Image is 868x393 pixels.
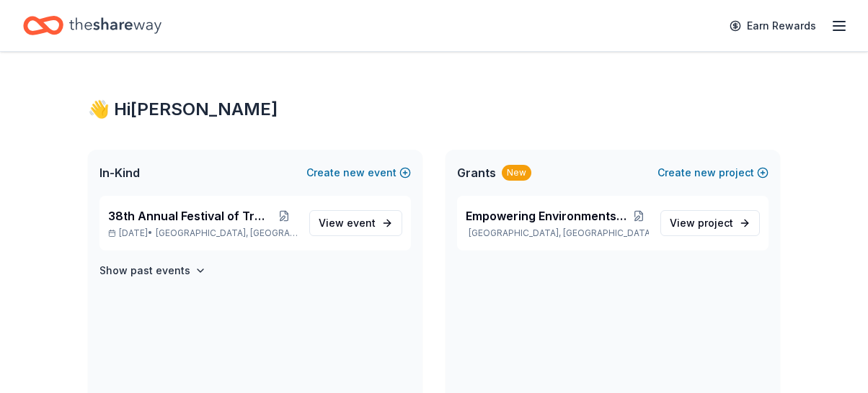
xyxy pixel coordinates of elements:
span: In-Kind [99,164,140,181]
span: Empowering Environments - ALL ACCESS [466,207,629,225]
span: Grants [457,164,496,181]
a: Home [23,9,161,42]
span: new [694,164,716,181]
a: View project [660,210,760,236]
button: Createnewevent [306,164,411,181]
span: new [343,164,365,181]
button: Show past events [99,262,206,279]
span: event [347,217,376,229]
a: Earn Rewards [721,13,825,39]
p: [DATE] • [108,227,298,239]
button: Createnewproject [657,164,769,181]
div: New [502,165,531,181]
div: 👋 Hi [PERSON_NAME] [88,98,780,121]
span: View [670,214,733,232]
span: project [698,217,733,229]
span: View [319,214,376,232]
a: View event [309,210,402,236]
span: 38th Annual Festival of Trees [108,207,270,225]
span: [GEOGRAPHIC_DATA], [GEOGRAPHIC_DATA] [156,227,298,239]
h4: Show past events [99,262,190,279]
p: [GEOGRAPHIC_DATA], [GEOGRAPHIC_DATA] [466,227,649,239]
